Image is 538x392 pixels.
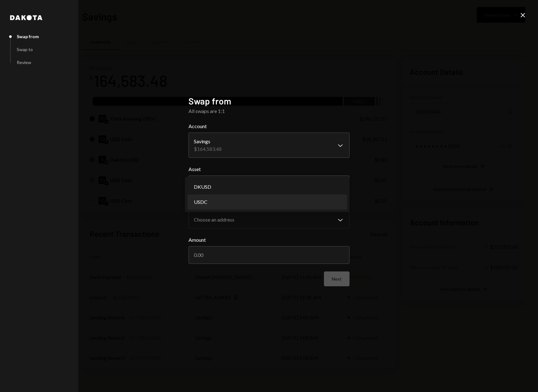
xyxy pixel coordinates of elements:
[188,175,350,193] button: Asset
[17,47,33,52] div: Swap to
[194,198,207,206] span: USDC
[17,34,39,39] div: Swap from
[188,165,350,173] label: Asset
[188,107,350,115] div: All swaps are 1:1
[188,133,350,158] button: Account
[194,183,211,191] span: DKUSD
[17,60,31,65] div: Review
[188,122,350,130] label: Account
[188,211,350,229] button: Source Address
[188,95,350,107] h2: Swap from
[188,236,350,244] label: Amount
[188,246,350,264] input: 0.00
